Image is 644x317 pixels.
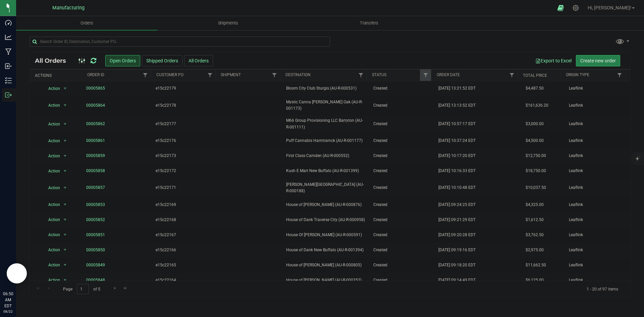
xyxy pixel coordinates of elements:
inline-svg: Outbound [5,92,12,98]
inline-svg: Analytics [5,34,12,41]
a: 00005861 [86,138,105,144]
button: Create new order [576,55,620,66]
span: Created [373,168,431,174]
span: Action [43,84,61,93]
a: Order ID [87,72,104,77]
span: select [61,136,69,146]
inline-svg: Inbound [5,63,12,69]
span: Action [43,230,61,240]
span: e15c22179 [156,85,213,92]
span: Leaflink [569,277,626,283]
span: $4,487.50 [526,85,544,92]
span: House of [PERSON_NAME] (AU-R-000805) [286,262,365,268]
div: Manage settings [572,5,580,11]
a: Orders [16,16,157,30]
span: Leaflink [569,85,626,92]
span: Create new order [580,58,616,63]
span: Action [43,260,61,270]
span: Mystic Canna [PERSON_NAME] Oak (AU-R-001173) [286,99,365,112]
span: Open Ecommerce Menu [553,1,568,14]
a: Destination [285,72,311,77]
span: select [61,215,69,224]
span: Hi, [PERSON_NAME]! [588,5,631,10]
span: select [61,275,69,285]
span: select [61,183,69,193]
span: Shipments [209,20,247,26]
span: First Class Camden (AU-R-000552) [286,153,365,159]
span: Leaflink [569,232,626,238]
span: [DATE] 10:17:20 EDT [438,153,476,159]
span: [DATE] 13:13:52 EDT [438,102,476,109]
a: Filter [204,69,215,81]
span: 1 - 20 of 97 items [581,284,624,294]
a: Go to the next page [110,284,120,293]
span: Action [43,151,61,161]
span: Action [43,119,61,129]
span: select [61,151,69,161]
span: e15c22176 [156,138,213,144]
span: $2,975.00 [526,247,544,253]
button: Export to Excel [531,55,576,66]
span: Leaflink [569,138,626,144]
inline-svg: Dashboard [5,19,12,26]
a: 00005862 [86,121,105,127]
a: Filter [355,69,366,81]
span: e15c22167 [156,232,213,238]
span: House Of [PERSON_NAME] (AU-R-000591) [286,232,365,238]
span: Leaflink [569,184,626,191]
span: Action [43,166,61,176]
a: Customer PO [156,72,183,77]
span: select [61,245,69,255]
span: Action [43,183,61,193]
span: Created [373,262,431,268]
span: Created [373,102,431,109]
span: House of [PERSON_NAME] (AU-R-000352) [286,277,365,283]
span: $11,662.50 [526,262,546,268]
span: Action [43,136,61,146]
a: 00005850 [86,247,105,253]
span: $12,750.00 [526,153,546,159]
a: Status [372,72,386,77]
span: [DATE] 09:20:28 EDT [438,232,476,238]
span: e15c22166 [156,247,213,253]
span: Action [43,275,61,285]
span: $4,325.00 [526,202,544,208]
a: Filter [614,69,625,81]
span: Puff Cannabis Hamtramck (AU-R-001177) [286,138,365,144]
span: select [61,166,69,176]
a: 00005865 [86,85,105,92]
a: 00005857 [86,184,105,191]
span: Action [43,200,61,209]
span: [DATE] 09:21:29 EDT [438,217,476,223]
input: 1 [77,284,89,294]
span: select [61,101,69,110]
a: 00005859 [86,153,105,159]
a: Filter [506,69,517,81]
button: All Orders [184,55,213,66]
span: Bloom City Club Sturgis (AU-R-000531) [286,85,365,92]
span: [DATE] 09:19:16 EDT [438,247,476,253]
span: [DATE] 10:10:48 EDT [438,184,476,191]
span: Leaflink [569,247,626,253]
span: Orders [71,20,102,26]
span: Created [373,153,431,159]
span: $1,612.50 [526,217,544,223]
span: [DATE] 09:24:25 EDT [438,202,476,208]
span: Created [373,277,431,283]
span: Leaflink [569,262,626,268]
p: 08/22 [3,309,13,314]
span: All Orders [35,57,73,64]
span: Action [43,245,61,255]
span: $6,125.00 [526,277,544,283]
span: Created [373,184,431,191]
span: select [61,260,69,270]
span: [DATE] 10:37:24 EDT [438,138,476,144]
a: 00005849 [86,262,105,268]
span: e15c22171 [156,184,213,191]
span: Created [373,247,431,253]
span: e15c22177 [156,121,213,127]
span: [PERSON_NAME][GEOGRAPHIC_DATA] (AU-R-000188) [286,181,365,194]
a: Origin Type [566,72,589,77]
span: Kush E Mart New Buffalo (AU-R-001399) [286,168,365,174]
span: e15c22169 [156,202,213,208]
